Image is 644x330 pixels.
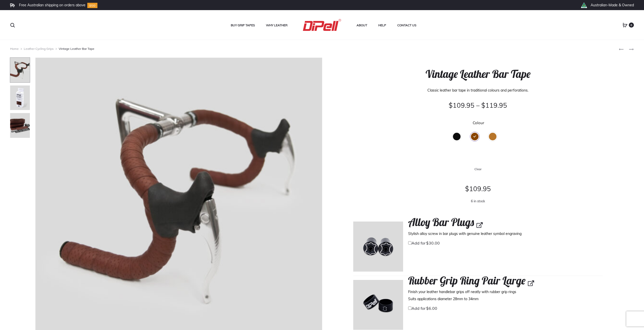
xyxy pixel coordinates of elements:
img: Frame.svg [10,3,15,7]
a: Why Leather [266,22,287,29]
p: Classic leather bar tape in traditional colours and perforations. [353,87,603,94]
bdi: 30.00 [426,240,440,246]
p: 6 in stock [353,195,603,207]
h1: Vintage Leather Bar Tape [353,68,603,80]
span: $ [465,185,469,193]
bdi: 119.95 [481,101,507,109]
a: Help [378,22,386,29]
a: About [357,22,367,29]
nav: Product navigation [619,45,634,53]
span: – [476,101,480,109]
a: Leather Cycling Grips [24,47,54,51]
a: Home [10,47,19,51]
a: Contact Us [397,22,416,29]
span: $ [426,306,429,311]
img: th_right_icon2.png [581,3,587,8]
bdi: 109.95 [449,101,474,109]
nav: Vintage Leather Bar Tape [10,45,619,53]
span: Rubber Grip Ring Pair Large [408,274,525,287]
label: Add for [408,305,437,310]
img: Dipell-Upgrades-Plugs-143-Paul Osta [353,222,403,271]
a: Buy Grip Tapes [231,22,255,29]
bdi: 109.95 [465,185,491,193]
label: Add for [408,240,440,245]
li: Free Australian shipping on orders above [19,3,86,7]
bdi: 6.00 [426,306,437,311]
li: Australian-Made & Owned [591,3,634,7]
span: $ [481,101,485,109]
img: Group-10.svg [87,3,97,8]
img: Dipell-bike-Sbar-Brown-heavy-packaged-083-Paul-Osta-80x100.jpg [10,85,30,111]
img: Dipell-bike-Sbar-Brown-heavy-unpackaged-092-Paul-Osta-80x100.jpg [10,113,30,138]
img: Dipell-bike-Sbar-Brown-Heavy-80x100.jpg [10,57,30,83]
img: Dipell-Upgrades-BandsSmall-150-Paul Osta [353,280,403,330]
p: Stylish alloy screw in bar plugs with genuine leather symbol engraving [408,230,603,240]
label: Colour [473,121,484,125]
span: $ [426,240,429,246]
span: $ [449,101,453,109]
a: 0 [622,23,628,27]
a: Clear [353,166,603,172]
span: Alloy Bar Plugs [408,215,474,229]
input: Add for$6.00 [408,306,411,310]
span: 0 [629,23,634,28]
p: Finish your leather handlebar grips off neatly with rubber grip rings Suits applications diameter... [408,288,603,305]
input: Add for$30.00 [408,241,411,245]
